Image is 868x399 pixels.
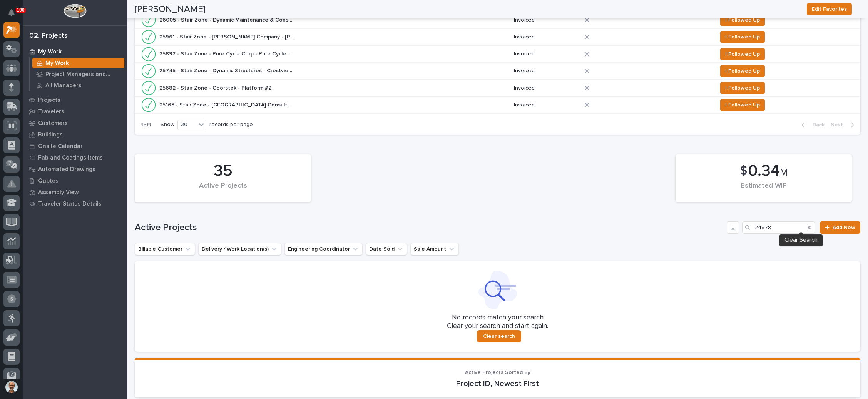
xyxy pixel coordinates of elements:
button: I Followed Up [720,99,765,111]
a: Traveler Status Details [23,198,127,209]
p: Automated Drawings [38,166,95,173]
p: Onsite Calendar [38,143,83,150]
p: My Work [45,60,69,67]
button: Sale Amount [410,243,459,255]
p: Invoiced [514,68,578,74]
input: Search [742,221,815,234]
a: Fab and Coatings Items [23,152,127,163]
p: All Managers [45,82,82,89]
span: Add New [833,225,855,230]
div: 02. Projects [29,32,68,40]
button: I Followed Up [720,65,765,77]
p: 100 [17,7,25,13]
button: Back [795,121,828,128]
span: $ [740,164,747,178]
button: Edit Favorites [807,3,852,15]
a: Automated Drawings [23,163,127,175]
div: Estimated WIP [689,182,839,198]
span: Active Projects Sorted By [465,370,530,375]
button: Next [828,121,860,128]
tr: 25892 - Stair Zone - Pure Cycle Corp - Pure Cycle Corp25892 - Stair Zone - Pure Cycle Corp - Pure... [135,46,860,63]
p: Fab and Coatings Items [38,155,103,161]
span: I Followed Up [725,50,760,59]
span: M [780,168,788,178]
a: My Work [23,46,127,57]
button: Engineering Coordinator [284,243,363,255]
button: I Followed Up [720,14,765,26]
a: Projects [23,94,127,106]
p: Invoiced [514,34,578,40]
p: Project Managers and Engineers [45,71,121,78]
p: 25961 - Stair Zone - Perryman Company - Jared's Stair - Special [159,32,296,40]
a: Onsite Calendar [23,140,127,152]
span: Next [831,121,848,128]
div: Active Projects [148,182,298,198]
span: Back [808,121,825,128]
span: I Followed Up [725,15,760,25]
h2: [PERSON_NAME] [135,4,206,15]
p: Invoiced [514,17,578,23]
p: Invoiced [514,102,578,108]
span: I Followed Up [725,66,760,76]
p: Invoiced [514,85,578,91]
button: Date Sold [366,243,407,255]
h1: Active Projects [135,222,724,233]
p: Show [161,121,174,128]
a: Travelers [23,106,127,117]
p: Clear your search and start again. [447,322,548,331]
a: Assembly View [23,186,127,198]
p: 26005 - Stair Zone - Dynamic Maintenance & Const - MS HTB 206 (10350) [159,15,296,23]
button: users-avatar [3,379,20,395]
tr: 25961 - Stair Zone - [PERSON_NAME] Company - [PERSON_NAME]'s Stair - Special25961 - Stair Zone - ... [135,28,860,45]
p: records per page [209,121,253,128]
button: Billable Customer [135,243,195,255]
p: Traveler Status Details [38,201,102,208]
p: 25745 - Stair Zone - Dynamic Structures - Crestview Training Center Stairs [159,66,296,74]
tr: 25745 - Stair Zone - Dynamic Structures - Crestview Training Center Stairs25745 - Stair Zone - Dy... [135,63,860,80]
tr: 25682 - Stair Zone - Coorstek - Platform #225682 - Stair Zone - Coorstek - Platform #2 InvoicedI ... [135,80,860,96]
div: Notifications100 [10,9,20,22]
div: 35 [148,161,298,181]
tr: 25163 - Stair Zone - [GEOGRAPHIC_DATA] Consulting - Roof Top Stairs25163 - Stair Zone - [GEOGRAPH... [135,96,860,113]
span: I Followed Up [725,83,760,93]
button: Notifications [3,5,20,21]
span: I Followed Up [725,100,760,110]
p: Assembly View [38,189,79,196]
p: Projects [38,97,60,104]
a: Project Managers and Engineers [30,69,127,80]
img: Workspace Logo [64,4,86,18]
span: I Followed Up [725,32,760,42]
a: Customers [23,117,127,129]
button: Delivery / Work Location(s) [198,243,281,255]
a: All Managers [30,80,127,91]
span: Edit Favorites [812,5,847,14]
a: Buildings [23,129,127,140]
p: 25892 - Stair Zone - Pure Cycle Corp - Pure Cycle Corp [159,49,296,57]
button: Clear search [477,330,521,342]
tr: 26005 - Stair Zone - Dynamic Maintenance & Const - MS HTB 206 (10350)26005 - Stair Zone - Dynamic... [135,12,860,28]
a: Add New [820,221,860,234]
p: 1 of 1 [135,116,157,135]
p: Project ID, Newest First [144,379,851,388]
p: 25163 - Stair Zone - [GEOGRAPHIC_DATA] Consulting - Roof Top Stairs [159,100,296,108]
p: 25682 - Stair Zone - Coorstek - Platform #2 [159,83,273,91]
p: Travelers [38,108,64,115]
div: 30 [178,121,196,129]
button: I Followed Up [720,82,765,94]
p: Quotes [38,178,59,185]
button: I Followed Up [720,31,765,43]
button: I Followed Up [720,48,765,60]
p: Invoiced [514,51,578,57]
p: No records match your search [144,314,851,322]
a: Quotes [23,175,127,186]
span: 0.34 [748,163,780,179]
span: Clear search [483,333,515,340]
a: My Work [30,58,127,68]
p: Customers [38,120,68,127]
p: Buildings [38,131,63,138]
p: My Work [38,48,62,55]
